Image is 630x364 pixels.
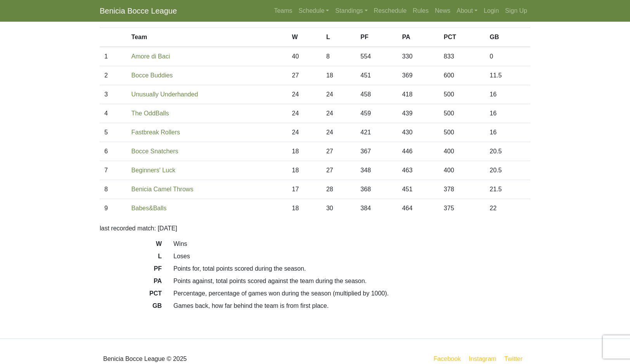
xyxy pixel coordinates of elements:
[398,199,439,218] td: 464
[356,66,397,85] td: 451
[94,276,168,289] dt: PA
[168,301,536,311] dd: Games back, how far behind the team is from first place.
[485,199,530,218] td: 22
[94,239,168,252] dt: W
[322,28,356,47] th: L
[439,180,485,199] td: 378
[356,47,397,66] td: 554
[127,28,287,47] th: Team
[485,85,530,104] td: 16
[94,301,168,314] dt: GB
[439,104,485,123] td: 500
[439,85,485,104] td: 500
[398,66,439,85] td: 369
[398,104,439,123] td: 439
[503,354,529,364] a: Twitter
[100,161,127,180] td: 7
[100,199,127,218] td: 9
[356,123,397,142] td: 421
[322,104,356,123] td: 24
[432,3,453,19] a: News
[322,180,356,199] td: 28
[168,289,536,298] dd: Percentage, percentage of games won during the season (multiplied by 1000).
[100,3,177,19] a: Benicia Bocce League
[322,66,356,85] td: 18
[356,142,397,161] td: 367
[322,85,356,104] td: 24
[168,276,536,286] dd: Points against, total points scored against the team during the season.
[100,47,127,66] td: 1
[467,354,498,364] a: Instagram
[432,354,462,364] a: Facebook
[371,3,410,19] a: Reschedule
[287,47,322,66] td: 40
[398,123,439,142] td: 430
[94,289,168,301] dt: PCT
[439,123,485,142] td: 500
[356,199,397,218] td: 384
[398,142,439,161] td: 446
[132,167,175,173] a: Beginners' Luck
[356,161,397,180] td: 348
[439,199,485,218] td: 375
[485,123,530,142] td: 16
[132,186,194,192] a: Benicia Camel Throws
[322,142,356,161] td: 27
[398,180,439,199] td: 451
[439,142,485,161] td: 400
[356,180,397,199] td: 368
[356,85,397,104] td: 458
[100,104,127,123] td: 4
[485,66,530,85] td: 11.5
[322,123,356,142] td: 24
[100,85,127,104] td: 3
[287,123,322,142] td: 24
[168,264,536,273] dd: Points for, total points scored during the season.
[100,123,127,142] td: 5
[271,3,295,19] a: Teams
[322,47,356,66] td: 8
[485,180,530,199] td: 21.5
[481,3,502,19] a: Login
[132,110,169,117] a: The OddBalls
[356,104,397,123] td: 459
[439,66,485,85] td: 600
[398,85,439,104] td: 418
[287,180,322,199] td: 17
[439,28,485,47] th: PCT
[100,66,127,85] td: 2
[94,264,168,276] dt: PF
[94,252,168,264] dt: L
[485,47,530,66] td: 0
[287,104,322,123] td: 24
[100,142,127,161] td: 6
[332,3,370,19] a: Standings
[287,142,322,161] td: 18
[485,161,530,180] td: 20.5
[502,3,530,19] a: Sign Up
[356,28,397,47] th: PF
[132,148,178,155] a: Bocce Snatchers
[287,66,322,85] td: 27
[485,142,530,161] td: 20.5
[132,129,180,136] a: Fastbreak Rollers
[439,161,485,180] td: 400
[439,47,485,66] td: 833
[100,180,127,199] td: 8
[398,47,439,66] td: 330
[322,161,356,180] td: 27
[485,104,530,123] td: 16
[100,224,530,233] p: last recorded match: [DATE]
[322,199,356,218] td: 30
[168,239,536,249] dd: Wins
[453,3,481,19] a: About
[485,28,530,47] th: GB
[398,28,439,47] th: PA
[168,252,536,261] dd: Loses
[398,161,439,180] td: 463
[287,85,322,104] td: 24
[296,3,332,19] a: Schedule
[132,205,167,211] a: Babes&Balls
[287,161,322,180] td: 18
[287,199,322,218] td: 18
